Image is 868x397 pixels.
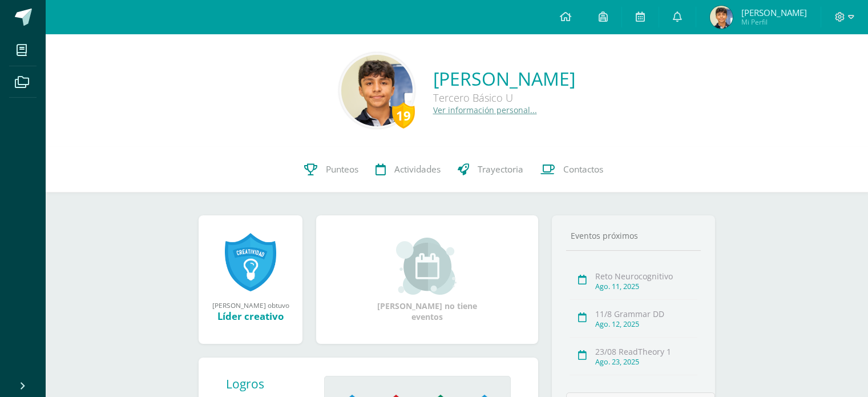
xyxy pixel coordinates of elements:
div: 19 [392,102,415,129]
span: Mi Perfil [741,17,807,27]
img: b14a70c19dbffc59b4fecd6f8487f525.png [341,55,413,126]
a: Ver información personal... [433,105,537,115]
div: Tercero Básico U [433,91,575,105]
a: Punteos [296,147,367,193]
a: [PERSON_NAME] [433,66,575,91]
div: Ago. 11, 2025 [595,282,697,291]
a: Actividades [367,147,449,193]
div: Ago. 23, 2025 [595,357,697,367]
a: Trayectoria [449,147,532,193]
div: Eventos próximos [566,230,701,241]
div: 23/08 ReadTheory 1 [595,346,697,357]
span: Actividades [394,163,441,175]
div: Ago. 12, 2025 [595,319,697,329]
div: Líder creativo [210,310,291,323]
div: Logros [226,376,315,392]
div: [PERSON_NAME] obtuvo [210,300,291,310]
span: Trayectoria [478,163,523,175]
img: 0e6c51aebb6d4d2a5558b620d4561360.png [710,6,733,29]
div: [PERSON_NAME] no tiene eventos [370,238,485,322]
img: event_small.png [396,238,458,295]
span: Contactos [563,163,603,175]
span: Punteos [326,163,358,175]
div: 11/8 Grammar DD [595,308,697,319]
div: Reto Neurocognitivo [595,271,697,282]
a: Contactos [532,147,612,193]
span: [PERSON_NAME] [741,7,807,18]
